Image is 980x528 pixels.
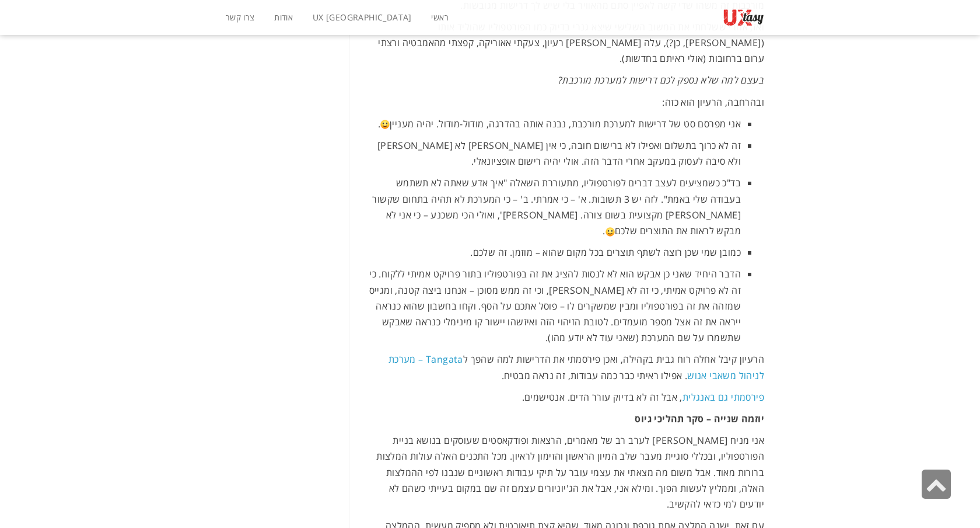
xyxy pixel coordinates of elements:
[366,390,765,405] p: , אבל זה לא בדיוק עורר הדים. אנטישמים.
[723,9,764,26] img: UXtasy
[226,12,255,23] span: צרו קשר
[366,433,765,512] div: אני מניח [PERSON_NAME] לערב רב של מאמרים, הרצאות ופודקאסטים שעוסקים בנושא בניית הפורטפוליו, ובכלל...
[682,391,764,404] a: פירסמתי גם באנגלית
[274,12,293,23] span: אודות
[366,19,765,67] p: ואז, אחרי ששלחתי את המשוב השלישי שיצא גנרי בדיוק כמו הפורטפוליו שהוליד אותו ([PERSON_NAME], כן?),...
[366,138,741,169] li: זה לא כרוך בתשלום ואפילו לא ברישום חובה, כי אין [PERSON_NAME] לא [PERSON_NAME] ולא סיבה לעסוק במע...
[366,116,741,132] li: אני מפרסם סט של דרישות למערכת מורכבת, נבנה אותה בהדרגה, מודול-מודול. יהיה מעניין .
[313,12,412,23] span: UX [GEOGRAPHIC_DATA]
[558,74,764,86] em: בעצם למה שלא נספק לכם דרישות למערכת מורכבת?
[380,120,390,129] img: 🙂
[366,175,741,239] li: בד"כ כשמציעים לעצב דברים לפורטפוליו, מתעוררת השאלה "איך אדע שאתה לא תשתמש בעבודה שלי באמת". לזה י...
[366,95,765,110] p: ובהרחבה, הרעיון הוא כזה:
[366,245,741,260] li: כמובן שמי שכן רוצה לשתף תוצרים בכל מקום שהוא – מוזמן. זה שלכם.
[388,353,764,381] a: Tangata – מערכת לניהול משאבי אנוש
[605,227,615,237] img: 🙂
[366,266,741,346] li: הדבר היחיד שאני כן אבקש הוא לא לנסות להציג את זה בפורטפוליו בתור פרויקט אמיתי ללקוח. כי זה לא פרו...
[431,12,449,23] span: ראשי
[366,352,765,383] p: הרעיון קיבל אחלה רוח גבית בקהילה, ואכן פירסמתי את הדרישות למה שהפך ל . אפילו ראיתי כבר כמה עבודות...
[635,412,764,425] strong: יוזמה שנייה – סקר תהליכי גיוס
